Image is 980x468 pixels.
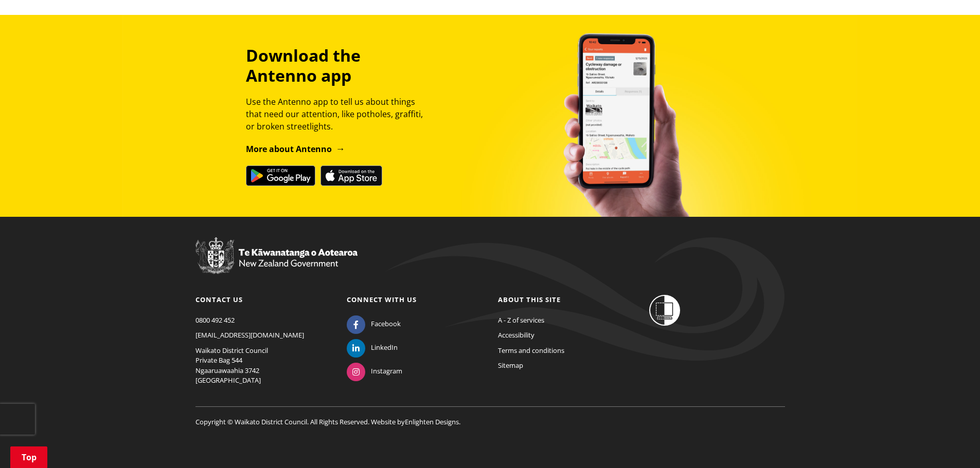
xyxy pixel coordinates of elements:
img: Download on the App Store [320,165,382,186]
a: Connect with us [347,295,417,304]
a: Instagram [347,366,402,376]
img: Get it on Google Play [246,165,315,186]
span: LinkedIn [371,343,398,353]
a: LinkedIn [347,343,398,352]
a: Accessibility [498,330,534,340]
a: New Zealand Government [195,261,358,270]
a: About this site [498,295,561,304]
a: Terms and conditions [498,346,564,355]
a: Enlighten Designs [405,417,459,426]
a: Contact us [195,295,243,304]
a: Facebook [347,319,401,328]
iframe: Messenger Launcher [933,425,970,462]
p: Waikato District Council Private Bag 544 Ngaaruawaahia 3742 [GEOGRAPHIC_DATA] [195,346,331,386]
a: Top [10,446,47,468]
a: More about Antenno [246,143,345,155]
a: A - Z of services [498,315,544,325]
h3: Download the Antenno app [246,46,432,85]
span: Facebook [371,319,401,329]
span: Instagram [371,366,402,377]
a: [EMAIL_ADDRESS][DOMAIN_NAME] [195,330,304,340]
a: Sitemap [498,361,523,370]
a: 0800 492 452 [195,315,235,325]
img: New Zealand Government [195,237,358,274]
img: Shielded [649,295,680,326]
p: Copyright © Waikato District Council. All Rights Reserved. Website by . [195,406,785,427]
p: Use the Antenno app to tell us about things that need our attention, like potholes, graffiti, or ... [246,96,432,133]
